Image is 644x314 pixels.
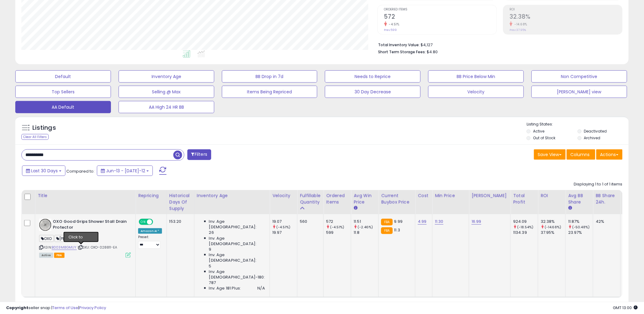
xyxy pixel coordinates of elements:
a: 11.30 [435,219,443,225]
span: 26 [209,230,214,235]
span: Compared to: [66,168,94,174]
div: Repricing [138,193,164,199]
strong: Copyright [6,305,28,311]
span: 11.3 [394,227,400,233]
p: Listing States: [527,121,629,127]
div: Historical Days Of Supply [169,193,192,212]
div: ROI [541,193,563,199]
div: Avg BB Share [568,193,591,205]
div: 153.20 [169,219,190,224]
b: OXO Good Grips Shower Stall Drain Protector [53,219,127,232]
div: 37.95% [541,230,565,235]
span: $4.80 [427,49,438,55]
div: 11.87% [568,219,593,224]
div: Amazon AI * [138,228,162,234]
div: seller snap | | [6,305,106,311]
span: [PERSON_NAME] [54,235,91,242]
button: Selling @ Max [119,86,214,98]
small: Avg Win Price. [354,205,357,211]
span: 5 [209,264,212,269]
small: FBA [381,219,392,226]
button: Columns [567,149,595,160]
span: Ordered Items [384,8,497,11]
span: Inv. Age [DEMOGRAPHIC_DATA]-180: [209,269,265,280]
span: Last 30 Days [31,168,58,174]
span: 9.99 [394,219,403,224]
button: Filters [187,149,211,160]
button: Default [15,70,111,83]
div: ASIN: [39,219,131,257]
span: OFF [152,219,162,225]
li: $4,127 [378,41,618,48]
span: Columns [571,151,590,158]
small: (-14.68%) [545,225,561,230]
span: All listings currently available for purchase on Amazon [39,253,53,258]
label: Out of Stock [533,135,555,140]
div: 32.38% [541,219,565,224]
div: 11.51 [354,219,378,224]
small: (-4.51%) [330,225,344,230]
b: Total Inventory Value: [378,42,420,47]
span: OXO [39,235,54,242]
div: [PERSON_NAME] [472,193,508,199]
span: 2025-08-12 13:00 GMT [613,305,638,311]
div: 11.8 [354,230,378,235]
button: Actions [596,149,623,160]
small: Prev: 37.95% [510,28,526,32]
a: 16.99 [472,219,481,225]
button: Items Being Repriced [222,86,318,98]
div: Min Price [435,193,466,199]
small: (-4.51%) [276,225,290,230]
button: Top Sellers [15,86,111,98]
button: BB Drop in 7d [222,70,318,83]
div: Title [38,193,133,199]
h2: 572 [384,13,497,21]
small: (-50.48%) [572,225,590,230]
button: AA High 24 HR BB [119,101,214,113]
span: ON [139,219,147,225]
h5: Listings [32,124,56,132]
a: 4.99 [418,219,427,225]
span: 9 [209,247,212,252]
span: | SKU: OXO-028811-EA [78,245,117,250]
label: Active [533,129,544,134]
span: N/A [258,286,265,291]
small: -14.68% [513,22,528,27]
small: (-18.54%) [517,225,533,230]
button: 30 Day Decrease [325,86,421,98]
div: 42% [596,219,616,224]
label: Deactivated [584,129,607,134]
span: Inv. Age [DEMOGRAPHIC_DATA]: [209,236,265,247]
div: Total Profit [513,193,535,205]
small: (-2.46%) [358,225,373,230]
button: Last 30 Days [22,166,65,176]
div: 599 [326,230,351,235]
span: Inv. Age [DEMOGRAPHIC_DATA]: [209,252,265,263]
button: Non Competitive [532,70,627,83]
b: Short Term Storage Fees: [378,49,426,54]
button: BB Price Below Min [428,70,524,83]
small: -4.51% [387,22,399,27]
button: [PERSON_NAME] view [532,86,627,98]
div: Preset: [138,235,162,249]
img: 51JM7ylFSxL._SL40_.jpg [39,219,51,231]
h2: 32.38% [510,13,622,21]
small: Prev: 599 [384,28,397,32]
div: Cost [418,193,430,199]
div: BB Share 24h. [596,193,618,205]
small: Avg BB Share. [568,205,572,211]
div: Avg Win Price [354,193,376,205]
div: 1134.39 [513,230,538,235]
small: FBA [381,227,392,234]
a: Privacy Policy [79,305,106,311]
div: 572 [326,219,351,224]
div: 924.09 [513,219,538,224]
span: Inv. Age [DEMOGRAPHIC_DATA]: [209,219,265,230]
div: Fulfillable Quantity [300,193,321,205]
div: Clear All Filters [21,134,49,140]
a: Terms of Use [52,305,78,311]
div: Velocity [272,193,295,199]
span: FBA [54,253,64,258]
div: 19.97 [272,230,297,235]
span: Jun-13 - [DATE]-12 [106,168,145,174]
